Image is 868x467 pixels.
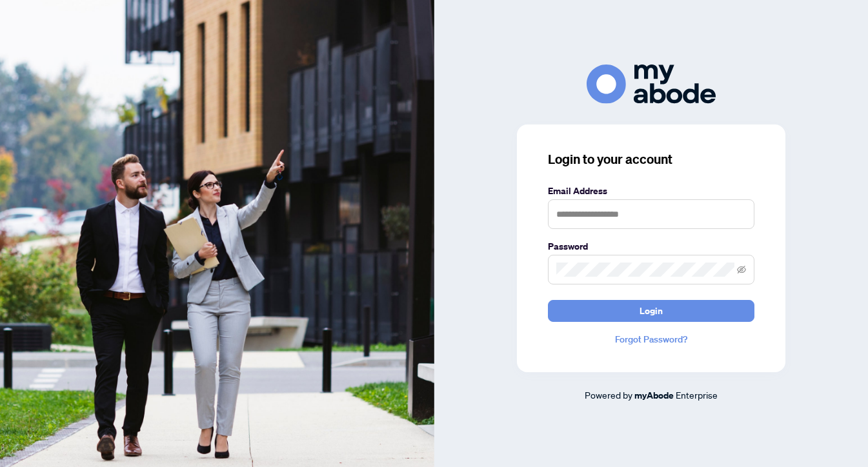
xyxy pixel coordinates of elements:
span: Login [640,301,663,321]
label: Email Address [548,184,754,198]
a: myAbode [634,388,674,402]
span: Enterprise [676,389,718,401]
img: ma-logo [587,65,716,104]
span: Powered by [585,389,632,401]
h3: Login to your account [548,150,754,168]
a: Forgot Password? [548,332,754,346]
span: eye-invisible [737,265,746,274]
button: Login [548,300,754,322]
label: Password [548,239,754,253]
